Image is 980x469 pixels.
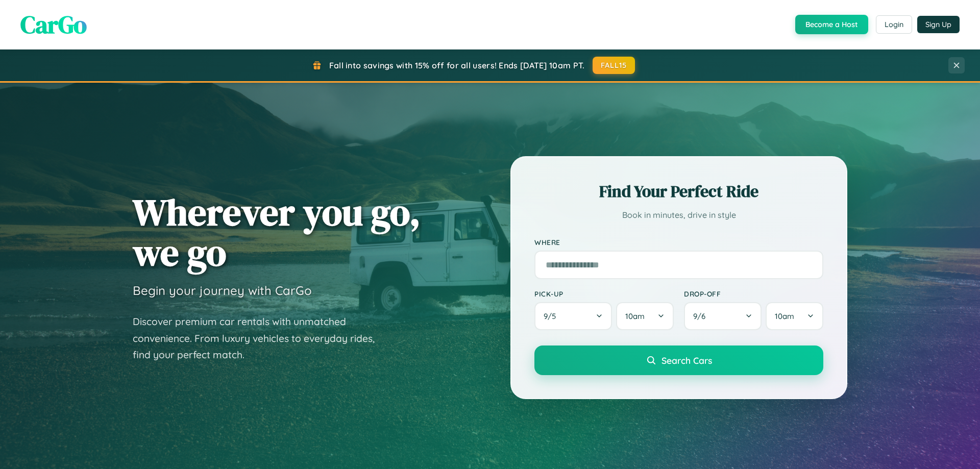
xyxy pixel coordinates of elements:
[625,311,645,321] span: 10am
[876,15,912,34] button: Login
[795,15,868,34] button: Become a Host
[775,311,794,321] span: 10am
[766,302,823,330] button: 10am
[616,302,674,330] button: 10am
[684,302,762,330] button: 9/6
[534,289,674,298] label: Pick-up
[917,16,960,33] button: Sign Up
[329,60,585,70] span: Fall into savings with 15% off for all users! Ends [DATE] 10am PT.
[544,311,561,321] span: 9 / 5
[693,311,710,321] span: 9 / 6
[133,192,421,273] h1: Wherever you go, we go
[534,238,823,246] label: Where
[593,57,635,74] button: FALL15
[534,180,823,203] h2: Find Your Perfect Ride
[534,345,823,375] button: Search Cars
[684,289,823,298] label: Drop-off
[133,283,312,298] h3: Begin your journey with CarGo
[534,302,612,330] button: 9/5
[661,355,712,366] span: Search Cars
[133,313,388,363] p: Discover premium car rentals with unmatched convenience. From luxury vehicles to everyday rides, ...
[20,8,87,41] span: CarGo
[534,208,823,223] p: Book in minutes, drive in style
